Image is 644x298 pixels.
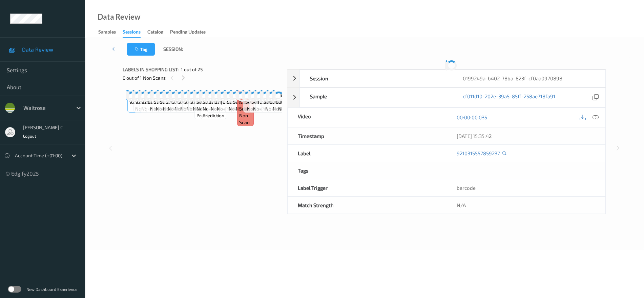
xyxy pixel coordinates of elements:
[247,105,277,112] span: no-prediction
[180,105,210,112] span: no-prediction
[196,105,219,119] span: no-prediction
[217,105,247,112] span: no-prediction
[463,93,555,102] a: cf011d10-202e-39a5-85ff-258ae718fa91
[168,105,198,112] span: no-prediction
[300,88,453,107] div: Sample
[123,27,147,38] a: Sessions
[123,74,282,82] div: 0 out of 1 Non Scans
[457,133,595,139] div: [DATE] 15:35:42
[253,105,283,112] span: no-prediction
[181,66,203,73] span: 1 out of 25
[170,28,206,37] div: Pending Updates
[288,127,446,144] div: Timestamp
[300,70,453,87] div: Session
[273,105,303,112] span: no-prediction
[98,14,140,20] div: Data Review
[147,27,170,37] a: Catalog
[446,179,605,196] div: barcode
[98,27,123,37] a: Samples
[98,28,116,37] div: Samples
[211,105,241,112] span: no-prediction
[203,105,225,119] span: no-prediction
[457,114,487,121] a: 00:00:00.035
[288,108,446,127] div: Video
[123,66,179,73] span: Labels in shopping list:
[453,70,605,87] div: 0199249a-b402-78ba-823f-cf0aa0970898
[278,105,308,112] span: no-prediction
[156,105,186,112] span: no-prediction
[288,162,446,179] div: Tags
[239,92,252,112] span: Label: Non-Scan
[265,105,295,112] span: no-prediction
[123,28,141,38] div: Sessions
[288,145,446,162] div: Label
[147,28,163,37] div: Catalog
[446,197,605,214] div: N/A
[193,105,223,112] span: no-prediction
[236,105,266,112] span: no-prediction
[229,105,258,112] span: no-prediction
[170,27,212,37] a: Pending Updates
[239,112,252,126] span: non-scan
[186,105,216,112] span: no-prediction
[287,69,606,87] div: Session0199249a-b402-78ba-823f-cf0aa0970898
[150,105,180,112] span: no-prediction
[163,46,183,53] span: Session:
[457,150,500,157] a: 9210315557859237
[288,179,446,196] div: Label Trigger
[127,43,155,56] button: Tag
[174,105,204,112] span: no-prediction
[287,87,606,107] div: Samplecf011d10-202e-39a5-85ff-258ae718fa91
[163,105,193,112] span: no-prediction
[288,197,446,214] div: Match Strength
